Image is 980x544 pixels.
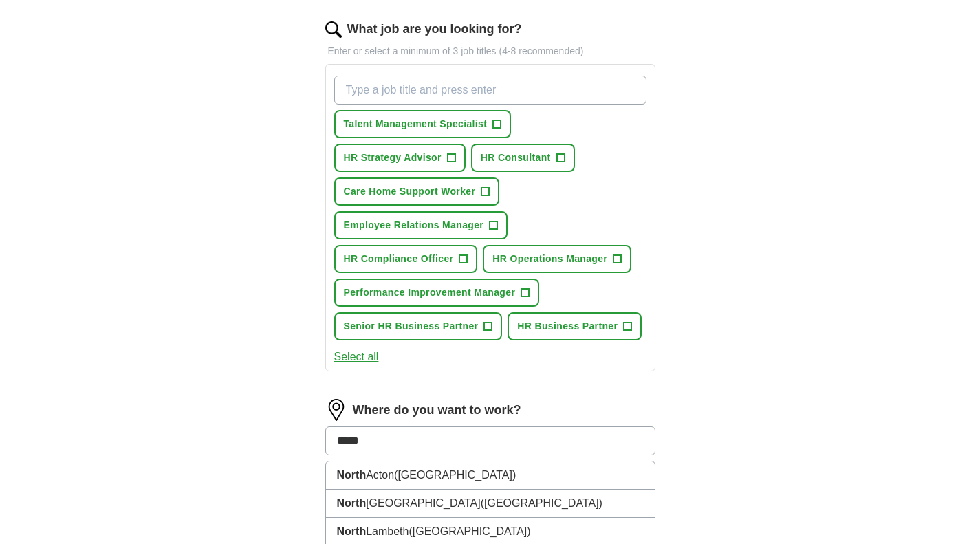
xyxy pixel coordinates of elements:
[344,285,516,300] span: Performance Improvement Manager
[344,218,484,232] span: Employee Relations Manager
[337,469,367,481] strong: North
[508,312,642,340] button: HR Business Partner
[325,21,342,38] img: search.png
[344,184,476,199] span: Care Home Support Worker
[409,525,530,537] span: ([GEOGRAPHIC_DATA])
[334,144,466,172] button: HR Strategy Advisor
[326,461,655,490] li: Acton
[337,525,367,537] strong: North
[334,279,540,307] button: Performance Improvement Manager
[481,151,551,165] span: HR Consultant
[337,497,367,509] strong: North
[492,252,607,266] span: HR Operations Manager
[334,110,512,138] button: Talent Management Specialist
[334,177,500,206] button: Care Home Support Worker
[344,319,479,334] span: Senior HR Business Partner
[347,20,522,39] label: What job are you looking for?
[481,497,602,509] span: ([GEOGRAPHIC_DATA])
[325,44,655,58] p: Enter or select a minimum of 3 job titles (4-8 recommended)
[334,211,508,239] button: Employee Relations Manager
[517,319,618,334] span: HR Business Partner
[334,245,478,273] button: HR Compliance Officer
[483,245,631,273] button: HR Operations Manager
[344,117,488,131] span: Talent Management Specialist
[326,490,655,518] li: [GEOGRAPHIC_DATA]
[334,312,503,340] button: Senior HR Business Partner
[334,76,646,105] input: Type a job title and press enter
[344,151,442,165] span: HR Strategy Advisor
[353,401,521,420] label: Where do you want to work?
[344,252,454,266] span: HR Compliance Officer
[471,144,575,172] button: HR Consultant
[394,469,516,481] span: ([GEOGRAPHIC_DATA])
[334,349,379,365] button: Select all
[325,399,347,421] img: location.png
